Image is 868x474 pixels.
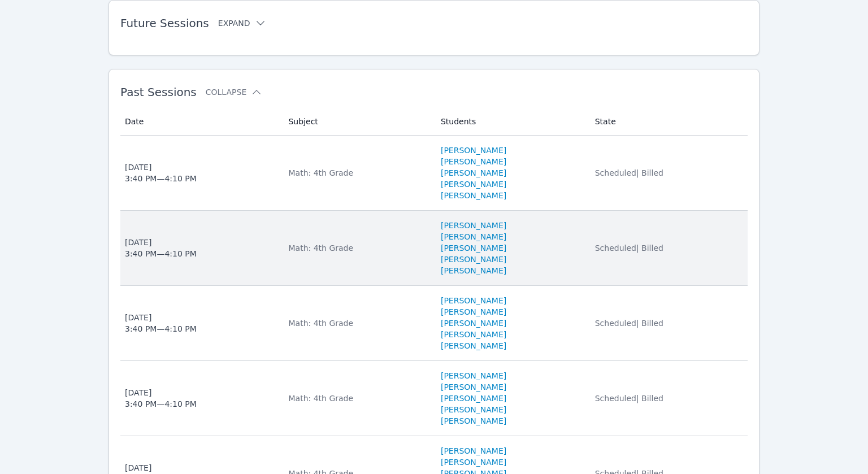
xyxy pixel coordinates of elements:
span: Scheduled | Billed [595,168,663,177]
a: [PERSON_NAME] [441,370,506,381]
a: [PERSON_NAME] [441,145,506,156]
a: [PERSON_NAME] [441,381,506,393]
a: [PERSON_NAME] [441,190,506,201]
th: Subject [281,108,433,136]
a: [PERSON_NAME] [441,254,506,265]
th: Date [120,108,281,136]
a: [PERSON_NAME] [441,404,506,415]
a: [PERSON_NAME] [441,393,506,404]
a: [PERSON_NAME] [441,295,506,306]
a: [PERSON_NAME] [441,456,506,468]
tr: [DATE]3:40 PM—4:10 PMMath: 4th Grade[PERSON_NAME][PERSON_NAME][PERSON_NAME][PERSON_NAME][PERSON_N... [120,286,748,361]
a: [PERSON_NAME] [441,179,506,190]
div: Math: 4th Grade [288,167,427,179]
tr: [DATE]3:40 PM—4:10 PMMath: 4th Grade[PERSON_NAME][PERSON_NAME][PERSON_NAME][PERSON_NAME][PERSON_N... [120,136,748,211]
a: [PERSON_NAME] [441,231,506,242]
a: [PERSON_NAME] [441,415,506,427]
a: [PERSON_NAME] [441,242,506,254]
div: Math: 4th Grade [288,318,427,329]
span: Scheduled | Billed [595,319,663,328]
a: [PERSON_NAME] [441,318,506,329]
div: Math: 4th Grade [288,393,427,404]
span: Scheduled | Billed [595,394,663,403]
div: [DATE] 3:40 PM — 4:10 PM [125,162,197,184]
div: [DATE] 3:40 PM — 4:10 PM [125,312,197,334]
a: [PERSON_NAME] [441,265,506,276]
th: State [588,108,748,136]
tr: [DATE]3:40 PM—4:10 PMMath: 4th Grade[PERSON_NAME][PERSON_NAME][PERSON_NAME][PERSON_NAME][PERSON_N... [120,211,748,286]
a: [PERSON_NAME] [441,156,506,167]
span: Past Sessions [120,85,197,99]
button: Expand [218,18,266,29]
a: [PERSON_NAME] [441,306,506,318]
div: [DATE] 3:40 PM — 4:10 PM [125,387,197,410]
a: [PERSON_NAME] [441,329,506,340]
a: [PERSON_NAME] [441,445,506,456]
a: [PERSON_NAME] [441,340,506,351]
a: [PERSON_NAME] [441,220,506,231]
div: Math: 4th Grade [288,242,427,254]
span: Future Sessions [120,16,209,30]
a: [PERSON_NAME] [441,167,506,179]
th: Students [434,108,588,136]
tr: [DATE]3:40 PM—4:10 PMMath: 4th Grade[PERSON_NAME][PERSON_NAME][PERSON_NAME][PERSON_NAME][PERSON_N... [120,361,748,436]
span: Scheduled | Billed [595,243,663,253]
div: [DATE] 3:40 PM — 4:10 PM [125,237,197,259]
button: Collapse [206,86,262,98]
